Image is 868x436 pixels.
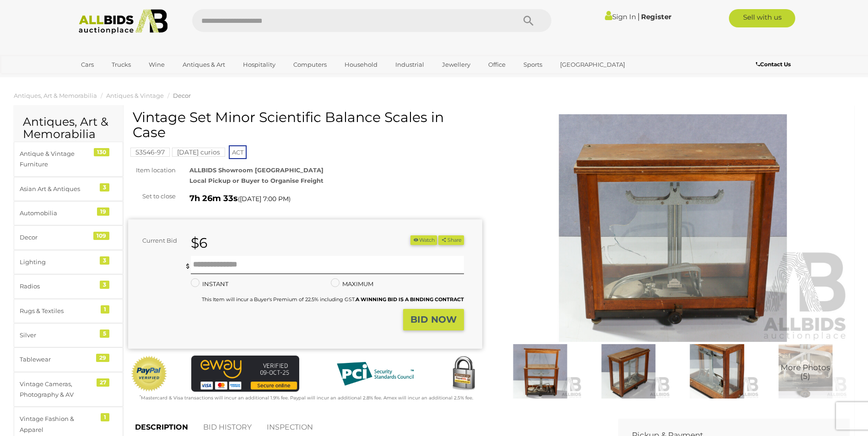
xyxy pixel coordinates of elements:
a: Trucks [106,57,137,72]
div: Asian Art & Antiques [20,184,95,194]
div: Lighting [20,257,95,267]
img: Vintage Set Minor Scientific Balance Scales in Case [496,114,850,342]
div: Decor [20,232,95,243]
div: Tablewear [20,354,95,365]
img: Vintage Set Minor Scientific Balance Scales in Case [498,344,582,398]
a: Radios 3 [14,274,123,298]
a: Household [339,57,383,72]
a: Antiques & Vintage [106,92,164,99]
span: | [637,11,640,21]
div: 19 [97,207,109,216]
a: Antique & Vintage Furniture 130 [14,142,123,177]
div: 109 [93,232,109,240]
a: Vintage Cameras, Photography & AV 27 [14,372,123,407]
a: Tablewear 29 [14,347,123,372]
a: Sell with us [729,9,795,27]
a: Sports [518,57,548,72]
a: Industrial [389,57,430,72]
div: Silver [20,330,95,340]
a: Wine [143,57,171,72]
a: Hospitality [237,57,281,72]
a: Jewellery [436,57,476,72]
a: More Photos(5) [764,344,847,398]
label: INSTANT [191,279,228,289]
div: Vintage Fashion & Apparel [20,414,95,435]
img: PCI DSS compliant [329,356,421,392]
div: 3 [100,183,109,191]
button: Share [438,235,464,245]
div: Rugs & Textiles [20,306,95,316]
a: Office [482,57,512,72]
div: Current Bid [128,235,184,246]
strong: BID NOW [410,314,457,325]
a: Rugs & Textiles 1 [14,299,123,323]
mark: 53546-97 [130,148,170,157]
img: Official PayPal Seal [130,356,168,392]
img: Vintage Set Minor Scientific Balance Scales in Case [587,344,670,398]
div: 1 [101,305,109,314]
a: Silver 5 [14,323,123,347]
div: 27 [97,378,109,387]
button: Search [506,9,551,32]
div: 3 [100,256,109,265]
h1: Vintage Set Minor Scientific Balance Scales in Case [133,110,480,140]
div: Antique & Vintage Furniture [20,149,95,170]
strong: 7h 26m 33s [189,193,238,203]
a: 53546-97 [130,149,170,156]
a: Asian Art & Antiques 3 [14,177,123,201]
a: [DATE] curios [172,149,225,156]
span: More Photos (5) [781,364,830,381]
img: Vintage Set Minor Scientific Balance Scales in Case [675,344,759,398]
a: Decor 109 [14,225,123,250]
div: Set to close [121,191,183,202]
img: Allbids.com.au [74,9,173,34]
b: A WINNING BID IS A BINDING CONTRACT [356,296,464,303]
a: Cars [75,57,100,72]
small: Mastercard & Visa transactions will incur an additional 1.9% fee. Paypal will incur an additional... [140,395,473,401]
a: Antiques, Art & Memorabilia [14,92,97,99]
div: 130 [94,148,109,156]
div: 1 [101,413,109,421]
label: MAXIMUM [331,279,373,289]
a: Lighting 3 [14,250,123,274]
a: Sign In [605,12,636,21]
strong: ALLBIDS Showroom [GEOGRAPHIC_DATA] [189,166,323,174]
div: Item location [121,165,183,175]
img: eWAY Payment Gateway [191,356,299,392]
a: Automobilia 19 [14,201,123,225]
div: Automobilia [20,208,95,218]
img: Secured by Rapid SSL [445,356,482,392]
li: Watch this item [410,235,437,245]
a: Antiques & Art [177,57,231,72]
a: Decor [173,92,191,99]
button: BID NOW [403,309,464,330]
a: Register [641,12,671,21]
b: Contact Us [756,61,791,68]
div: 3 [100,281,109,289]
img: Vintage Set Minor Scientific Balance Scales in Case [764,344,847,398]
a: Contact Us [756,59,793,69]
div: 5 [100,330,109,338]
strong: $6 [191,234,207,251]
span: ACT [229,145,247,159]
mark: [DATE] curios [172,148,225,157]
h2: Antiques, Art & Memorabilia [23,116,114,141]
div: 29 [96,354,109,362]
button: Watch [410,235,437,245]
strong: Local Pickup or Buyer to Organise Freight [189,177,323,184]
a: [GEOGRAPHIC_DATA] [554,57,631,72]
span: [DATE] 7:00 PM [240,195,289,203]
div: Vintage Cameras, Photography & AV [20,379,95,400]
small: This Item will incur a Buyer's Premium of 22.5% including GST. [202,296,464,303]
div: Radios [20,281,95,292]
a: Computers [287,57,333,72]
span: ( ) [238,195,291,202]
